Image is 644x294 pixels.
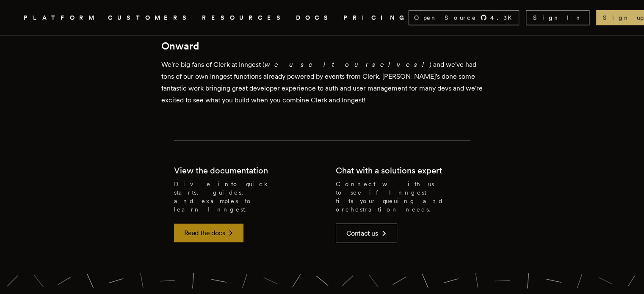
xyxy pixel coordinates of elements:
p: Dive into quick starts, guides, and examples to learn Inngest. [174,180,309,214]
a: DOCS [296,13,333,23]
h2: Onward [161,40,483,52]
span: 4.3 K [490,14,517,22]
a: Contact us [336,224,397,243]
em: we use it ourselves! [265,60,429,69]
a: Sign In [526,10,589,25]
p: Connect with us to see if Inngest fits your queuing and orchestration needs. [336,180,470,214]
a: Read the docs [174,224,244,242]
a: PRICING [343,13,409,23]
button: PLATFORM [24,13,98,23]
button: RESOURCES [202,13,286,23]
span: Open Source [414,14,477,22]
h2: Chat with a solutions expert [336,165,442,176]
p: We're big fans of Clerk at Inngest ( ) and we've had tons of our own Inngest functions already po... [161,59,483,106]
a: CUSTOMERS [108,13,192,23]
h2: View the documentation [174,165,268,176]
